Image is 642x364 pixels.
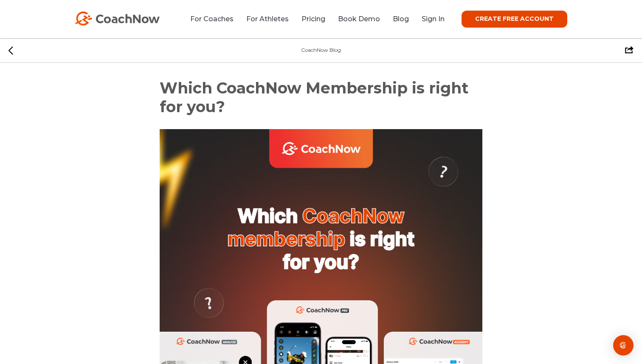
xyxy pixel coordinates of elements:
[301,15,325,23] a: Pricing
[246,15,289,23] a: For Athletes
[338,15,380,23] a: Book Demo
[613,335,634,356] div: Open Intercom Messenger
[190,15,234,23] a: For Coaches
[75,11,160,25] img: CoachNow Logo
[301,46,341,54] div: CoachNow Blog
[393,15,409,23] a: Blog
[160,79,468,116] span: Which CoachNow Membership is right for you?
[462,11,567,28] a: CREATE FREE ACCOUNT
[422,15,445,23] a: Sign In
